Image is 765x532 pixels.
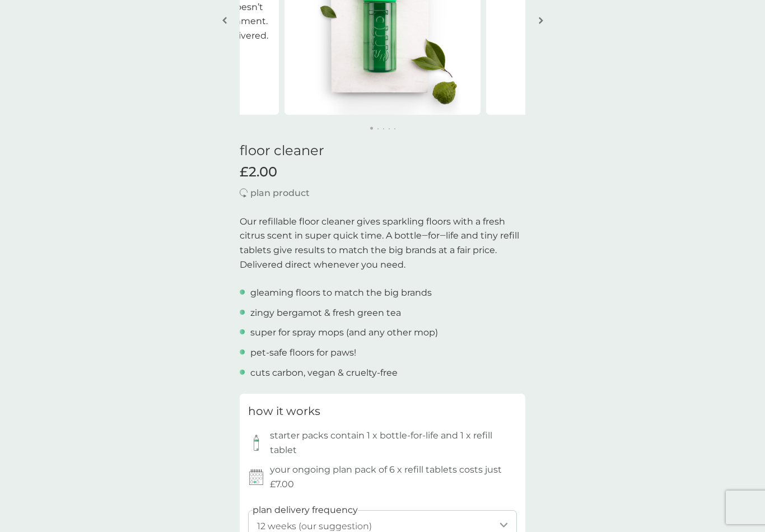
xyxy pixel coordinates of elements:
label: plan delivery frequency [253,503,358,517]
img: right-arrow.svg [539,16,543,25]
p: pet-safe floors for paws! [250,346,356,360]
span: £2.00 [240,164,277,180]
p: gleaming floors to match the big brands [250,286,432,300]
p: super for spray mops (and any other mop) [250,325,438,340]
p: Our refillable floor cleaner gives sparkling floors with a fresh citrus scent in super quick time... [240,214,525,272]
img: left-arrow.svg [222,16,227,25]
p: starter packs contain 1 x bottle-for-life and 1 x refill tablet [270,428,517,457]
p: your ongoing plan pack of 6 x refill tablets costs just £7.00 [270,463,517,491]
h3: how it works [248,402,320,420]
h1: floor cleaner [240,143,525,159]
p: cuts carbon, vegan & cruelty-free [250,366,398,380]
p: plan product [250,186,310,200]
p: zingy bergamot & fresh green tea [250,306,401,320]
